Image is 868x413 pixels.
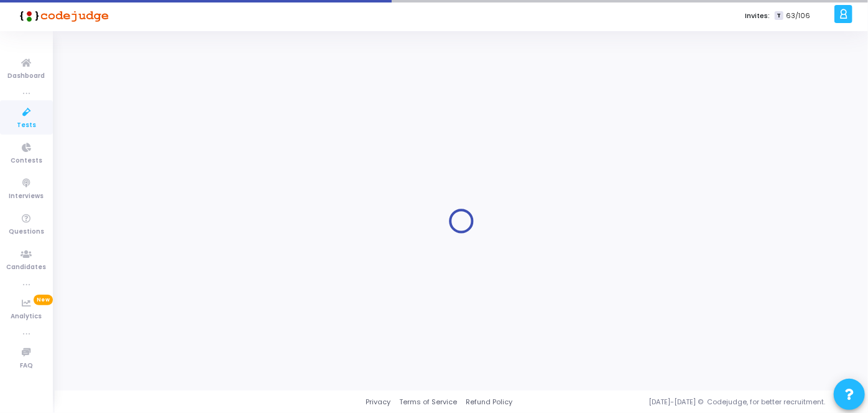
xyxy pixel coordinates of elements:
[34,295,53,305] span: New
[11,156,42,166] span: Contests
[775,11,783,21] span: T
[9,191,44,202] span: Interviews
[466,397,512,407] a: Refund Policy
[16,3,109,28] img: logo
[9,227,44,237] span: Questions
[512,397,852,407] div: [DATE]-[DATE] © Codejudge, for better recruitment.
[745,11,770,21] label: Invites:
[786,11,810,21] span: 63/106
[20,361,33,371] span: FAQ
[399,397,457,407] a: Terms of Service
[11,311,42,322] span: Analytics
[366,397,390,407] a: Privacy
[8,71,45,82] span: Dashboard
[7,262,47,273] span: Candidates
[17,120,36,131] span: Tests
